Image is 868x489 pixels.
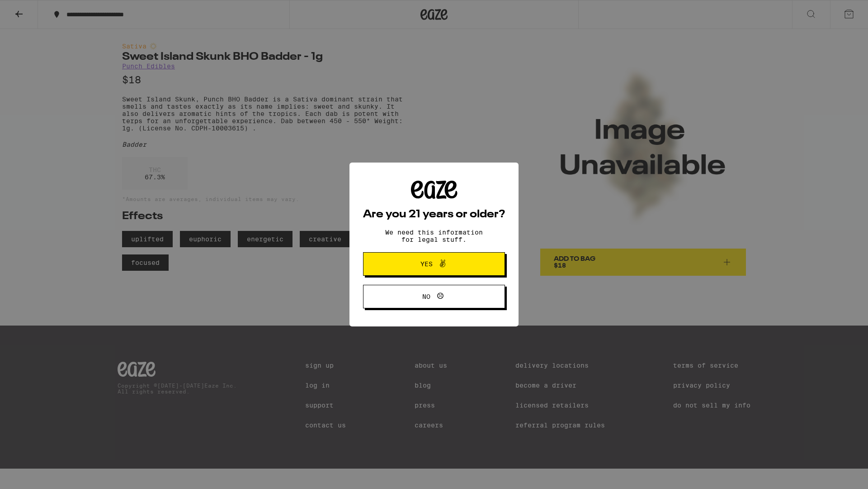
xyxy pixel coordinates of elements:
[363,285,505,308] button: No
[363,252,505,276] button: Yes
[363,209,505,220] h2: Are you 21 years or older?
[377,229,491,243] p: We need this information for legal stuff.
[420,261,433,267] span: Yes
[422,293,430,300] span: No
